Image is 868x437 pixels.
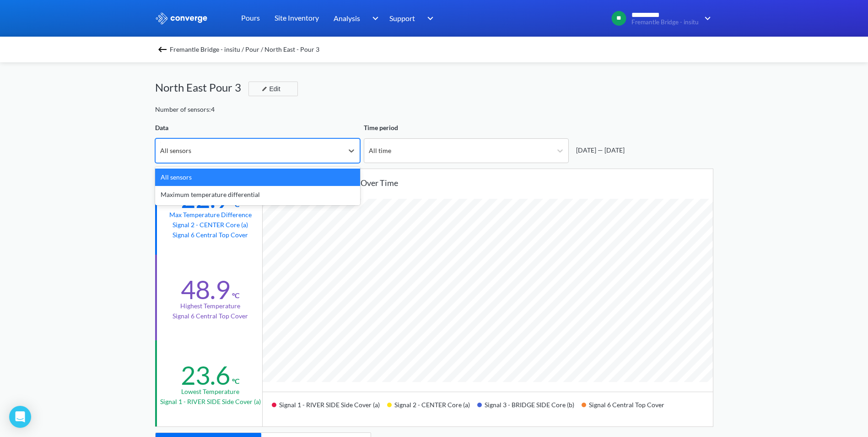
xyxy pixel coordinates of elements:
[366,13,381,24] img: downArrow.svg
[631,19,699,26] span: Fremantle Bridge - insitu
[160,146,191,156] div: All sensors
[334,12,360,24] span: Analysis
[181,387,239,397] div: Lowest temperature
[155,169,360,186] div: All sensors
[155,186,360,203] div: Maximum temperature differential
[173,311,248,321] p: Signal 6 Central Top Cover
[155,79,248,96] div: North East Pour 3
[9,406,31,428] div: Open Intercom Messenger
[173,230,248,240] p: Signal 6 Central Top Cover
[169,210,252,220] div: Max temperature difference
[262,86,267,92] img: edit-icon.svg
[364,123,569,133] div: Time period
[582,398,672,419] div: Signal 6 Central Top Cover
[181,274,230,305] div: 48.9
[155,123,360,133] div: Data
[160,397,261,407] p: Signal 1 - RIVER SIDE Side Cover (a)
[572,145,625,155] div: [DATE] — [DATE]
[421,13,436,24] img: downArrow.svg
[272,398,387,419] div: Signal 1 - RIVER SIDE Side Cover (a)
[173,220,248,230] p: Signal 2 - CENTER Core (a)
[369,146,391,156] div: All time
[277,176,713,189] div: Temperature recorded over time
[387,398,477,419] div: Signal 2 - CENTER Core (a)
[155,12,208,24] img: logo_ewhite.svg
[477,398,582,419] div: Signal 3 - BRIDGE SIDE Core (b)
[248,82,298,96] button: Edit
[699,13,713,24] img: downArrow.svg
[180,301,240,311] div: Highest temperature
[258,83,282,94] div: Edit
[155,104,215,115] div: Number of sensors: 4
[157,44,168,55] img: backspace.svg
[389,12,415,24] span: Support
[170,43,319,56] span: Fremantle Bridge - insitu / Pour / North East - Pour 3
[181,360,230,391] div: 23.6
